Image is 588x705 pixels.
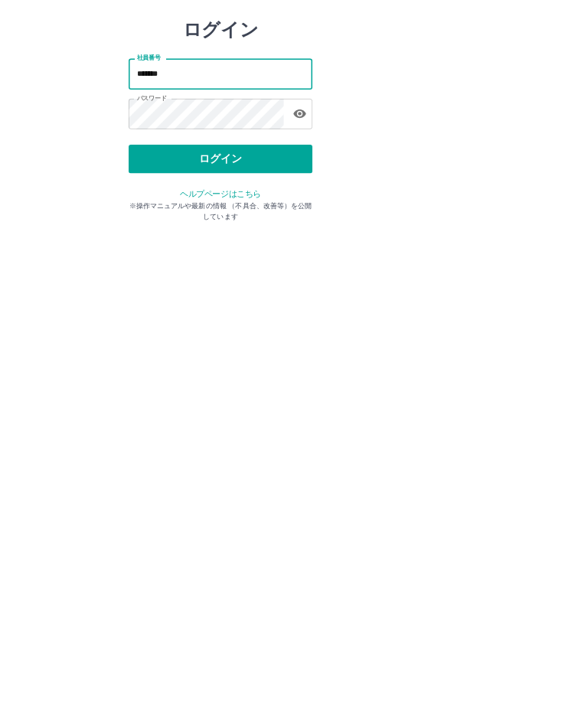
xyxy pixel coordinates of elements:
label: パスワード [182,197,223,208]
p: ※操作マニュアルや最新の情報 （不具合、改善等）を公開しています [171,340,416,367]
h2: ログイン [244,96,345,126]
a: ヘルプページはこちら [240,325,348,337]
label: 社員番号 [182,143,214,155]
button: ログイン [171,265,416,303]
